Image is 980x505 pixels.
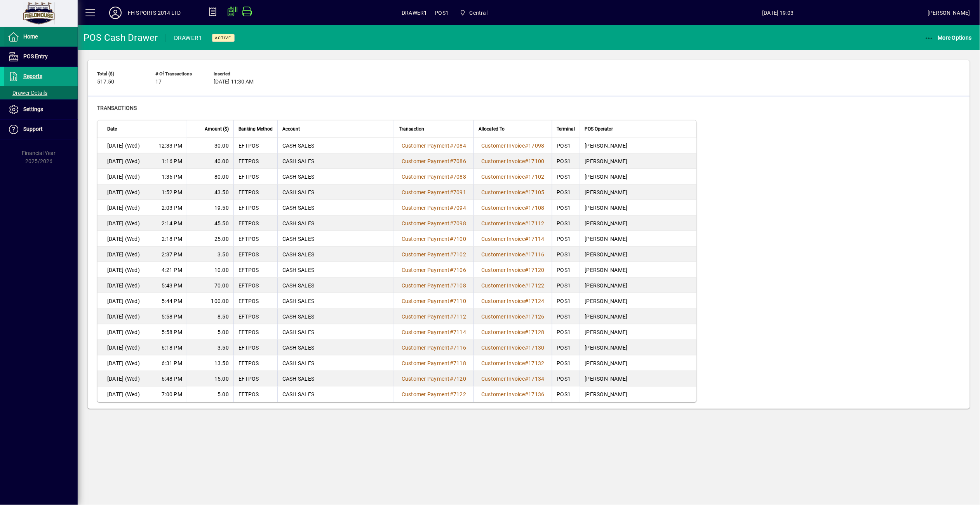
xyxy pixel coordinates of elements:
span: 2:37 PM [162,251,182,258]
span: 17116 [529,251,545,258]
span: Total ($) [97,71,144,77]
td: CASH SALES [277,293,394,309]
td: CASH SALES [277,309,394,324]
td: CASH SALES [277,324,394,340]
span: # [450,236,453,242]
span: 517.50 [97,79,114,85]
span: # [450,329,453,335]
span: 5:43 PM [162,282,182,289]
span: # [450,220,453,226]
span: 7:00 PM [162,390,182,398]
td: EFTPOS [233,231,277,247]
td: EFTPOS [233,216,277,231]
span: Customer Payment [402,158,450,164]
a: Customer Invoice#17112 [479,219,547,228]
span: Customer Invoice [481,251,525,258]
span: # [525,174,528,180]
span: 2:14 PM [162,219,182,227]
a: Home [4,27,78,47]
td: 5.00 [187,324,233,340]
a: Customer Invoice#17114 [479,235,547,243]
span: [DATE] (Wed) [107,219,140,227]
span: # [450,313,453,320]
span: # [525,158,528,164]
a: Customer Invoice#17130 [479,343,547,352]
td: POS1 [552,231,580,247]
td: [PERSON_NAME] [580,262,696,278]
span: # [525,220,528,226]
td: EFTPOS [233,262,277,278]
span: [DATE] (Wed) [107,390,140,398]
span: Customer Invoice [481,298,525,304]
td: 19.50 [187,200,233,216]
span: 17108 [529,205,545,211]
a: Customer Payment#7120 [399,374,469,383]
span: 12:33 PM [158,142,182,150]
span: Inserted [214,71,260,77]
span: Settings [23,106,43,112]
td: [PERSON_NAME] [580,293,696,309]
span: [DATE] (Wed) [107,173,140,181]
td: 3.50 [187,247,233,262]
span: 17126 [529,313,545,320]
span: 17102 [529,174,545,180]
td: CASH SALES [277,200,394,216]
td: POS1 [552,340,580,355]
span: 7116 [453,345,466,351]
span: 4:21 PM [162,266,182,274]
span: Customer Payment [402,236,450,242]
span: Customer Invoice [481,313,525,320]
td: POS1 [552,309,580,324]
td: EFTPOS [233,324,277,340]
span: Customer Invoice [481,236,525,242]
span: 17100 [529,158,545,164]
a: Customer Invoice#17098 [479,141,547,150]
span: 7106 [453,267,466,273]
span: # [525,376,528,382]
span: [DATE] (Wed) [107,328,140,336]
a: Customer Payment#7088 [399,172,469,181]
span: Customer Invoice [481,329,525,335]
td: EFTPOS [233,185,277,200]
td: EFTPOS [233,340,277,355]
span: # [525,329,528,335]
span: 7084 [453,143,466,149]
span: Customer Invoice [481,174,525,180]
span: Customer Payment [402,267,450,273]
a: Customer Payment#7108 [399,281,469,290]
a: Customer Payment#7091 [399,188,469,197]
span: 17134 [529,376,545,382]
td: POS1 [552,138,580,153]
td: [PERSON_NAME] [580,169,696,185]
td: [PERSON_NAME] [580,200,696,216]
span: [DATE] (Wed) [107,359,140,367]
td: 5.00 [187,387,233,402]
td: [PERSON_NAME] [580,216,696,231]
span: Allocated To [479,125,505,133]
span: 17130 [529,345,545,351]
a: Customer Invoice#17108 [479,204,547,212]
td: CASH SALES [277,138,394,153]
td: [PERSON_NAME] [580,309,696,324]
div: FH SPORTS 2014 LTD [128,7,181,19]
span: Customer Invoice [481,360,525,366]
span: 17098 [529,143,545,149]
span: 7102 [453,251,466,258]
td: CASH SALES [277,216,394,231]
a: Customer Invoice#17134 [479,374,547,383]
span: # [450,143,453,149]
td: POS1 [552,371,580,387]
span: Customer Invoice [481,391,525,397]
span: # [450,189,453,195]
td: [PERSON_NAME] [580,340,696,355]
td: EFTPOS [233,278,277,293]
td: EFTPOS [233,247,277,262]
span: # [450,205,453,211]
span: 7086 [453,158,466,164]
span: [DATE] (Wed) [107,157,140,165]
a: Customer Payment#7102 [399,250,469,259]
td: 43.50 [187,185,233,200]
span: # [450,282,453,289]
span: # [525,251,528,258]
span: Customer Payment [402,391,450,397]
